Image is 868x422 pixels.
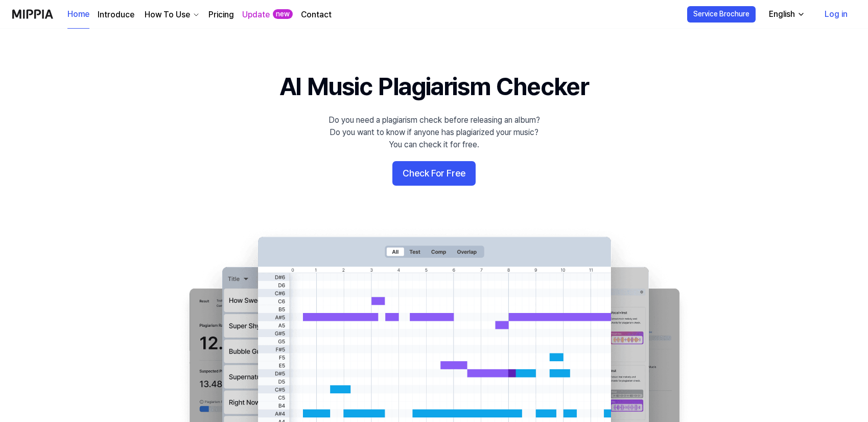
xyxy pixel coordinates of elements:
[761,4,811,25] button: English
[242,9,270,21] a: Update
[301,9,332,21] a: Contact
[279,70,589,104] h1: AI Music Plagiarism Checker
[392,161,476,186] button: Check For Free
[329,114,540,151] div: Do you need a plagiarism check before releasing an album? Do you want to know if anyone has plagi...
[143,9,200,21] button: How To Use
[67,1,89,29] a: Home
[143,9,192,21] div: How To Use
[273,9,293,19] div: new
[98,9,134,21] a: Introduce
[767,8,797,20] div: English
[687,6,756,23] button: Service Brochure
[208,9,234,21] a: Pricing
